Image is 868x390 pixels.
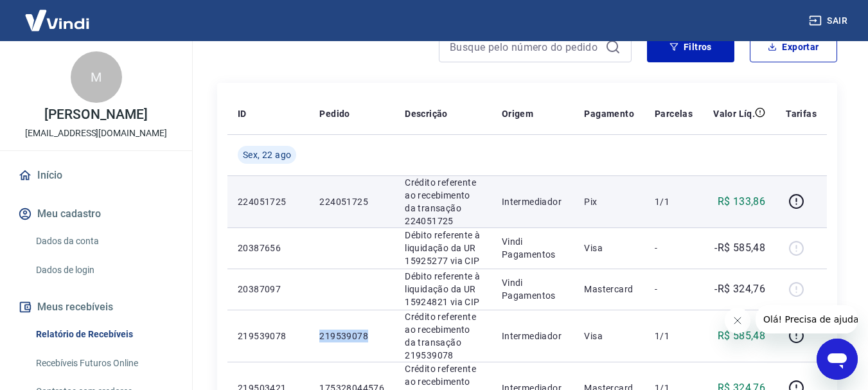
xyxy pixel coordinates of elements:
p: Visa [584,330,634,342]
p: 1/1 [655,195,693,208]
p: Mastercard [584,283,634,296]
button: Meus recebíveis [15,293,177,321]
a: Relatório de Recebíveis [31,321,177,348]
p: 224051725 [238,195,299,208]
p: Vindi Pagamentos [502,235,564,261]
a: Recebíveis Futuros Online [31,350,177,377]
p: - [655,283,693,296]
p: - [655,242,693,254]
p: Valor Líq. [713,107,755,120]
a: Início [15,161,177,190]
p: Parcelas [655,107,693,120]
p: Débito referente à liquidação da UR 15924821 via CIP [405,270,481,308]
p: Intermediador [502,330,564,342]
button: Exportar [750,31,837,62]
iframe: Botão para abrir a janela de mensagens [817,339,858,380]
p: R$ 585,48 [718,328,766,344]
p: Descrição [405,107,448,120]
p: -R$ 585,48 [714,240,765,256]
p: ID [238,107,247,120]
span: Sex, 22 ago [243,148,291,161]
p: Crédito referente ao recebimento da transação 224051725 [405,176,481,227]
p: 1/1 [655,330,693,342]
p: 20387656 [238,242,299,254]
p: Intermediador [502,195,564,208]
iframe: Fechar mensagem [725,308,750,333]
p: Visa [584,242,634,254]
p: Débito referente à liquidação da UR 15925277 via CIP [405,229,481,267]
p: Pedido [319,107,350,120]
p: Vindi Pagamentos [502,276,564,302]
p: -R$ 324,76 [714,281,765,297]
p: 224051725 [319,195,384,208]
a: Dados da conta [31,228,177,254]
iframe: Mensagem da empresa [756,305,858,333]
p: Origem [502,107,533,120]
span: Olá! Precisa de ajuda? [8,9,108,19]
p: 219539078 [238,330,299,342]
a: Dados de login [31,257,177,283]
p: Crédito referente ao recebimento da transação 219539078 [405,310,481,362]
p: Tarifas [786,107,817,120]
div: M [71,51,122,103]
button: Sair [806,9,853,33]
button: Filtros [647,31,734,62]
p: R$ 133,86 [718,194,766,209]
p: 20387097 [238,283,299,296]
img: Vindi [15,1,99,40]
p: [PERSON_NAME] [44,108,147,121]
p: Pagamento [584,107,634,120]
button: Meu cadastro [15,200,177,228]
p: Pix [584,195,634,208]
p: [EMAIL_ADDRESS][DOMAIN_NAME] [25,127,167,140]
input: Busque pelo número do pedido [450,37,600,57]
p: 219539078 [319,330,384,342]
